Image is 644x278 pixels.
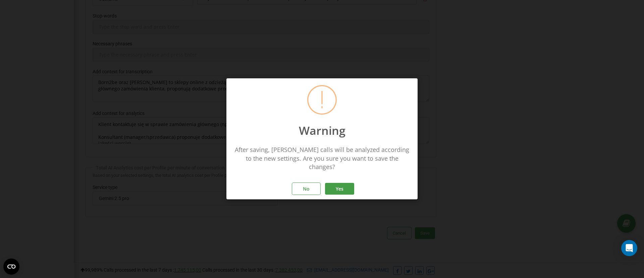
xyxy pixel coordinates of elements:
[233,124,411,137] p: Warning
[233,146,411,171] p: After saving, [PERSON_NAME] calls will be analyzed according to the new settings. Are you sure yo...
[621,240,637,256] div: Open Intercom Messenger
[325,183,354,195] button: Yes
[292,183,320,195] button: No
[3,259,19,275] button: Open CMP widget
